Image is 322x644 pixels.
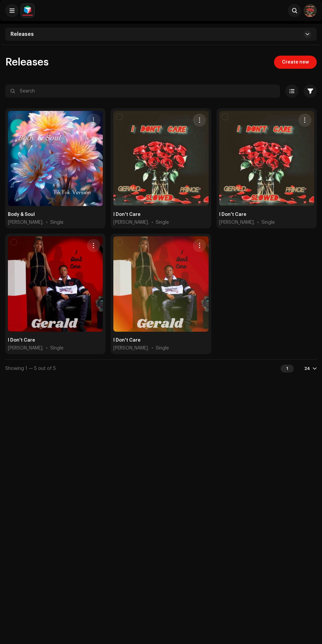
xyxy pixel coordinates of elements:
span: Create new [282,56,309,69]
div: 24 [304,366,310,371]
div: 1 [281,365,294,373]
div: Body & Soul [8,211,35,218]
span: GERALD PRINCE. [8,219,43,226]
div: I Don't Care [219,211,246,218]
img: feab3aad-9b62-475c-8caf-26f15a9573ee [21,4,34,17]
span: GERALD PRINCE. [113,345,149,351]
span: • [257,219,259,226]
div: Single [50,219,63,226]
span: Releases [11,32,34,37]
span: Showing 1 — 5 out of 5 [5,366,56,371]
div: Single [262,219,275,226]
div: Single [156,219,169,226]
span: GERALD PRINCE. [219,219,255,226]
span: • [151,345,153,351]
button: Create new [274,56,317,69]
div: I Don't Care [8,337,35,344]
span: • [46,219,48,226]
span: • [151,219,153,226]
span: • [46,345,48,351]
input: Search [5,85,280,98]
div: Single [50,345,63,351]
img: 499c1af6-fe1d-4a8e-b7bf-5ad604d30b46 [304,4,317,17]
div: I Don't Care [113,211,141,218]
div: I Don't Care [113,337,141,344]
span: GERALD PRINCE. [113,219,149,226]
span: Releases [5,57,49,67]
span: GERALD PRINCE. [8,345,43,351]
div: Single [156,345,169,351]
